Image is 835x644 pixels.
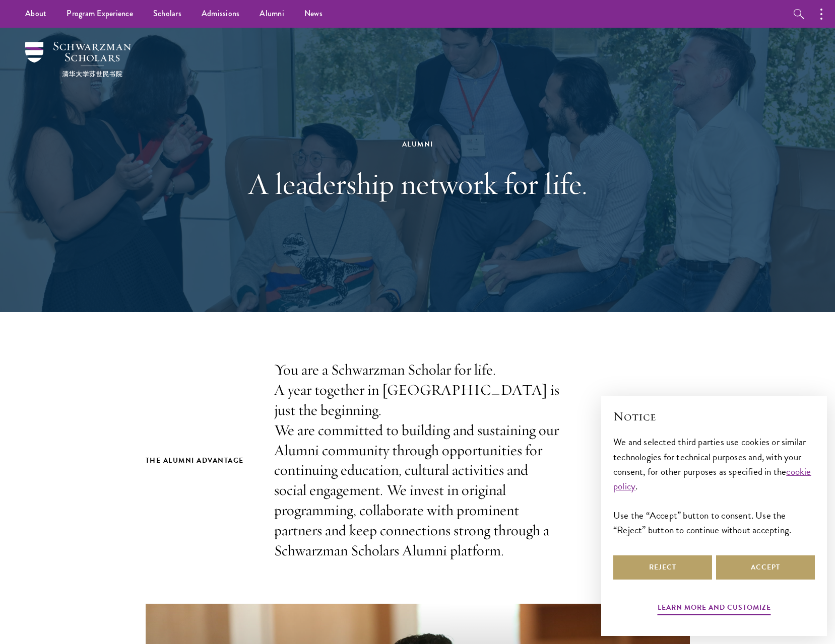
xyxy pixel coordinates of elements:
h2: Notice [613,408,815,425]
h2: The Alumni Advantage [146,454,254,467]
h1: A leadership network for life. [244,166,592,202]
div: We and selected third parties use cookies or similar technologies for technical purposes and, wit... [613,435,815,537]
a: cookie policy [613,464,811,493]
div: Alumni [244,138,592,151]
img: Schwarzman Scholars [25,42,131,77]
button: Accept [716,555,815,580]
button: Learn more and customize [658,601,771,617]
p: You are a Schwarzman Scholar for life. A year together in [GEOGRAPHIC_DATA] is just the beginning... [274,360,561,561]
button: Reject [613,555,712,580]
